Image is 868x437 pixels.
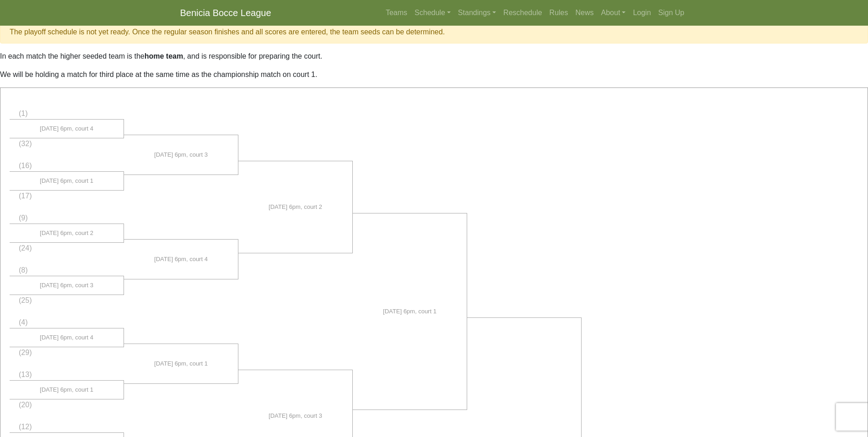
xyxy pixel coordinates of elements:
[572,4,598,22] a: News
[19,371,32,378] span: (13)
[19,109,28,117] span: (1)
[19,318,28,326] span: (4)
[19,244,32,252] span: (24)
[40,281,93,290] span: [DATE] 6pm, court 3
[19,349,32,356] span: (29)
[180,4,271,22] a: Benicia Bocce League
[19,423,32,431] span: (12)
[411,4,454,22] a: Schedule
[40,385,93,394] span: [DATE] 6pm, court 1
[154,255,208,264] span: [DATE] 6pm, court 4
[19,401,32,409] span: (20)
[382,4,411,22] a: Teams
[500,4,546,22] a: Reschedule
[269,202,322,212] span: [DATE] 6pm, court 2
[454,4,500,22] a: Standings
[145,52,183,60] strong: home team
[19,296,32,304] span: (25)
[19,140,32,147] span: (32)
[40,176,93,186] span: [DATE] 6pm, court 1
[19,266,28,274] span: (8)
[19,192,32,200] span: (17)
[629,4,654,22] a: Login
[269,411,322,421] span: [DATE] 6pm, court 3
[383,307,437,316] span: [DATE] 6pm, court 1
[40,333,93,342] span: [DATE] 6pm, court 4
[154,150,208,159] span: [DATE] 6pm, court 3
[40,229,93,238] span: [DATE] 6pm, court 2
[655,4,688,22] a: Sign Up
[598,4,630,22] a: About
[40,124,93,133] span: [DATE] 6pm, court 4
[546,4,572,22] a: Rules
[19,214,28,222] span: (9)
[19,162,32,169] span: (16)
[154,359,208,368] span: [DATE] 6pm, court 1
